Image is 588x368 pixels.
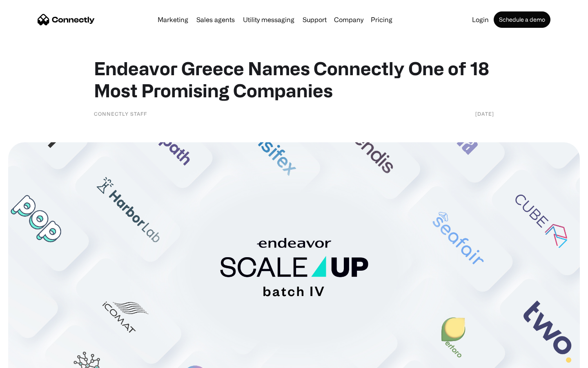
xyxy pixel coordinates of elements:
[154,16,192,23] a: Marketing
[94,57,494,101] h1: Endeavor Greece Names Connectly One of 18 Most Promising Companies
[8,354,49,365] aside: Language selected: English
[494,11,550,28] a: Schedule a demo
[94,110,147,118] div: Connectly Staff
[193,16,238,23] a: Sales agents
[240,16,298,23] a: Utility messaging
[469,16,492,23] a: Login
[334,14,363,25] div: Company
[38,13,95,26] a: home
[367,16,396,23] a: Pricing
[475,110,494,118] div: [DATE]
[332,14,366,25] div: Company
[16,354,49,365] ul: Language list
[299,16,330,23] a: Support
